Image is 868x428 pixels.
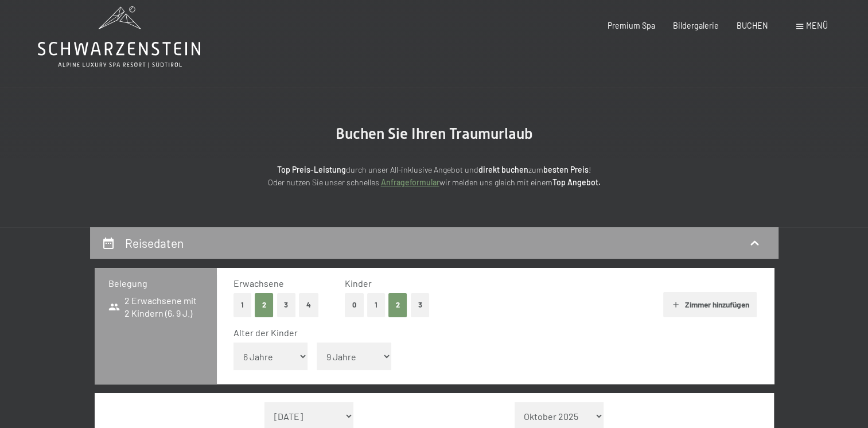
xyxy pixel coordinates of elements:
[277,165,346,174] strong: Top Preis-Leistung
[182,164,687,189] p: durch unser All-inklusive Angebot und zum ! Oder nutzen Sie unser schnelles wir melden uns gleich...
[673,21,719,30] a: Bildergalerie
[125,236,184,250] h2: Reisedaten
[108,294,203,320] span: 2 Erwachsene mit 2 Kindern (6, 9 J.)
[233,326,748,339] div: Alter der Kinder
[233,293,251,317] button: 1
[737,21,768,30] a: BUCHEN
[388,293,407,317] button: 2
[608,21,655,30] a: Premium Spa
[336,125,533,142] span: Buchen Sie Ihren Traumurlaub
[345,293,364,317] button: 0
[478,165,528,174] strong: direkt buchen
[367,293,385,317] button: 1
[663,292,757,317] button: Zimmer hinzufügen
[381,177,439,187] a: Anfrageformular
[806,21,828,30] span: Menü
[552,177,601,187] strong: Top Angebot.
[233,278,284,289] span: Erwachsene
[345,278,372,289] span: Kinder
[543,165,589,174] strong: besten Preis
[299,293,318,317] button: 4
[411,293,430,317] button: 3
[108,277,203,290] h3: Belegung
[255,293,274,317] button: 2
[277,293,296,317] button: 3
